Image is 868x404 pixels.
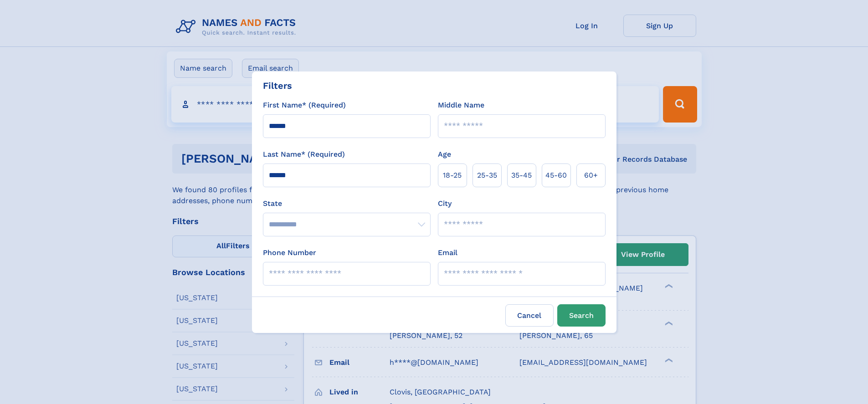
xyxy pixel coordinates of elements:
span: 25‑35 [477,170,497,181]
label: State [263,198,431,209]
button: Search [557,304,606,327]
label: First Name* (Required) [263,100,346,111]
label: City [438,198,452,209]
label: Phone Number [263,247,316,258]
label: Last Name* (Required) [263,149,345,160]
span: 45‑60 [545,170,567,181]
label: Age [438,149,451,160]
label: Email [438,247,457,258]
label: Middle Name [438,100,484,111]
span: 35‑45 [511,170,532,181]
span: 60+ [584,170,598,181]
span: 18‑25 [443,170,462,181]
label: Cancel [505,304,554,327]
div: Filters [263,79,292,92]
